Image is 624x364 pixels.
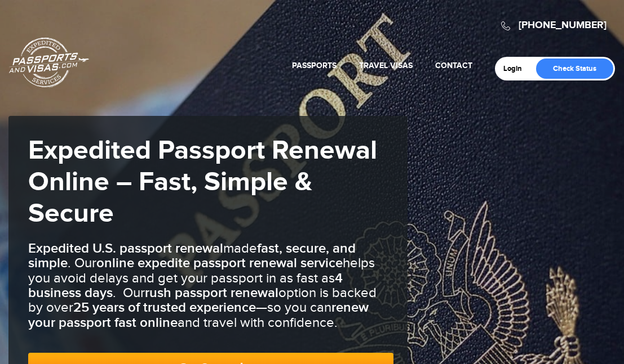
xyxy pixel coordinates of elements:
[28,299,369,330] b: renew your passport fast online
[292,61,337,70] a: Passports
[9,37,89,88] a: Passports & [DOMAIN_NAME]
[145,285,278,301] b: rush passport renewal
[28,134,377,230] strong: Expedited Passport Renewal Online – Fast, Simple & Secure
[28,241,393,330] h3: made . Our helps you avoid delays and get your passport in as fast as . Our option is backed by o...
[73,299,256,316] b: 25 years of trusted experience
[519,19,607,32] a: [PHONE_NUMBER]
[503,64,530,73] a: Login
[536,59,613,79] a: Check Status
[96,255,343,271] b: online expedite passport renewal service
[28,240,223,257] b: Expedited U.S. passport renewal
[28,240,356,271] b: fast, secure, and simple
[359,61,413,70] a: Travel Visas
[435,61,472,70] a: Contact
[28,270,343,301] b: 4 business days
